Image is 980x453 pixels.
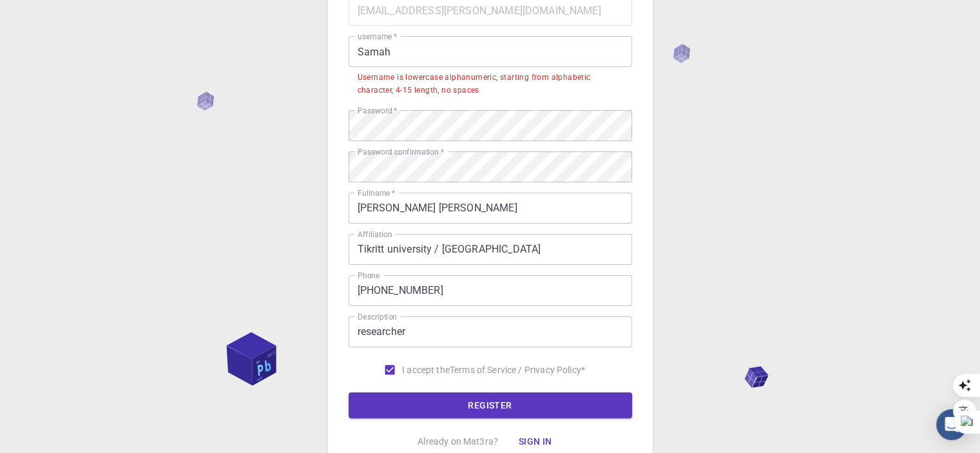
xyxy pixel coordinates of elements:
[358,270,380,281] label: Phone
[358,31,397,42] label: username
[358,146,444,157] label: Password confirmation
[358,229,392,240] label: Affiliation
[358,72,623,97] div: Username is lowercase alphanumeric, starting from alphabetic character, 4-15 length, no spaces
[450,363,585,376] p: Terms of Service / Privacy Policy *
[349,392,632,418] button: REGISTER
[936,409,967,440] div: Open Intercom Messenger
[402,363,450,376] span: I accept the
[358,188,395,198] label: Fullname
[358,105,397,116] label: Password
[418,435,498,448] p: Already on Mat3ra?
[358,311,397,322] label: Description
[450,363,585,376] a: Terms of Service / Privacy Policy*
